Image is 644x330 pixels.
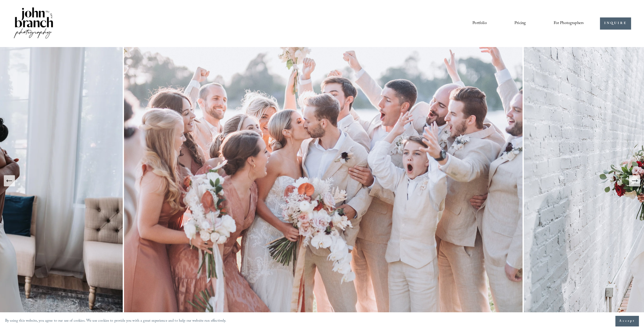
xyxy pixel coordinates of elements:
a: Pricing [514,19,526,28]
button: Next Slide [629,175,640,186]
a: folder dropdown [554,19,584,28]
p: By using this website, you agree to our use of cookies. We use cookies to provide you with a grea... [5,318,226,325]
span: Accept [619,319,635,324]
a: Portfolio [472,19,487,28]
img: A wedding party celebrating outdoors, featuring a bride and groom kissing amidst cheering bridesm... [123,47,524,314]
button: Accept [615,316,639,326]
span: For Photographers [554,19,584,27]
img: John Branch IV Photography [13,6,54,40]
a: INQUIRE [600,17,631,30]
button: Previous Slide [4,175,15,186]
